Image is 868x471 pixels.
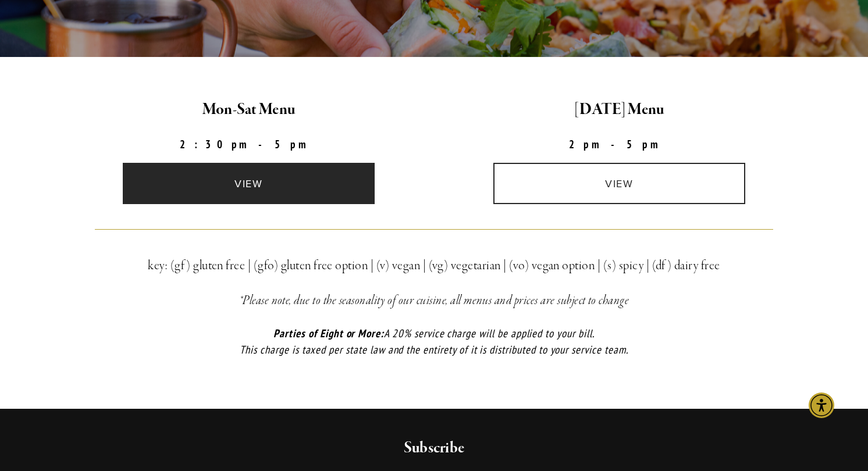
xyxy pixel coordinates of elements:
h2: Subscribe [146,438,723,459]
h2: Mon-Sat Menu [73,98,424,122]
h3: key: (gf) gluten free | (gfo) gluten free option | (v) vegan | (vg) vegetarian | (vo) vegan optio... [95,255,773,276]
em: A 20% service charge will be applied to your bill. This charge is taxed per state law and the ent... [240,326,628,357]
h2: [DATE] Menu [444,98,795,122]
div: Accessibility Menu [809,392,834,418]
strong: 2pm-5pm [569,137,670,151]
em: Parties of Eight or More: [273,326,384,340]
em: *Please note, due to the seasonality of our cuisine, all menus and prices are subject to change [239,292,629,309]
a: view [123,163,375,204]
a: view [493,163,746,204]
strong: 2:30pm-5pm [180,137,318,151]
